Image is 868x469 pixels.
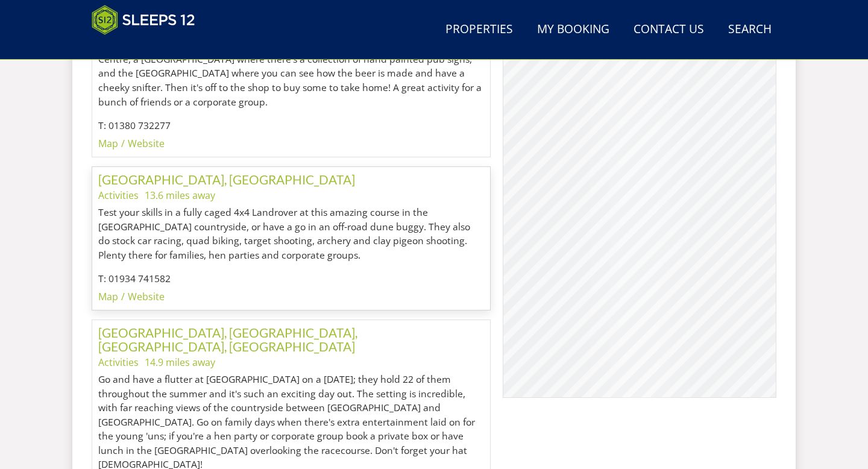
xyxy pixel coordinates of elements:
canvas: Map [503,7,776,397]
a: Search [723,16,776,43]
li: 13.6 miles away [145,188,215,203]
p: Test your skills in a fully caged 4x4 Landrover at this amazing course in the [GEOGRAPHIC_DATA] c... [98,206,484,262]
a: Website [128,290,165,303]
a: Properties [441,16,518,43]
a: Website [128,137,165,150]
a: My Booking [532,16,614,43]
a: Activities [98,189,139,202]
li: 14.9 miles away [145,355,215,370]
p: T: 01380 732277 [98,119,484,133]
p: T: 01934 741582 [98,272,484,286]
iframe: Customer reviews powered by Trustpilot [86,42,212,52]
a: [GEOGRAPHIC_DATA], [GEOGRAPHIC_DATA] [98,172,355,187]
a: Activities [98,356,139,369]
a: Contact Us [629,16,709,43]
img: Sleeps 12 [92,5,195,35]
a: [GEOGRAPHIC_DATA], [GEOGRAPHIC_DATA], [GEOGRAPHIC_DATA], [GEOGRAPHIC_DATA] [98,325,357,354]
a: Map [98,290,118,303]
a: Map [98,137,118,150]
